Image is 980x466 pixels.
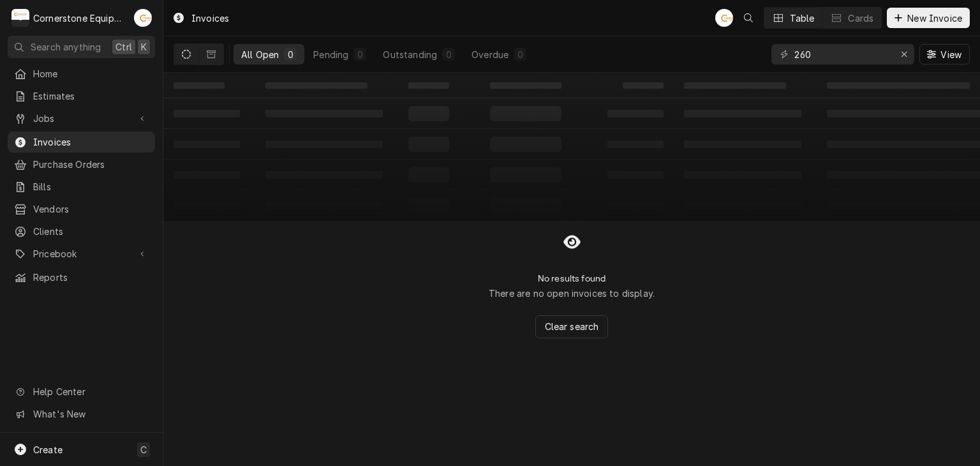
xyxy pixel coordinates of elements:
[538,273,606,284] h2: No results found
[887,8,970,28] button: New Invoice
[383,48,437,61] div: Outstanding
[286,48,294,61] div: 0
[738,8,759,28] button: Open search
[33,135,149,149] span: Invoices
[134,9,152,27] div: Andrew Buigues's Avatar
[33,225,149,238] span: Clients
[542,320,602,333] span: Clear search
[8,154,155,175] a: Purchase Orders
[265,82,367,89] span: ‌
[8,199,155,220] a: Vendors
[11,9,29,27] div: Cornerstone Equipment Repair, LLC's Avatar
[623,82,664,89] span: ‌
[471,48,509,61] div: Overdue
[919,44,970,64] button: View
[31,40,101,54] span: Search anything
[115,40,132,54] span: Ctrl
[134,9,152,27] div: AB
[140,443,147,456] span: C
[489,287,655,300] p: There are no open invoices to display.
[33,271,149,284] span: Reports
[8,243,155,264] a: Go to Pricebook
[313,48,348,61] div: Pending
[715,9,733,27] div: AB
[141,40,147,54] span: K
[848,11,873,25] div: Cards
[8,63,155,84] a: Home
[445,48,452,61] div: 0
[516,48,524,61] div: 0
[33,67,149,80] span: Home
[33,385,147,398] span: Help Center
[938,48,964,61] span: View
[174,82,225,89] span: ‌
[33,444,63,455] span: Create
[8,403,155,425] a: Go to What's New
[905,11,965,25] span: New Invoice
[33,158,149,171] span: Purchase Orders
[8,221,155,242] a: Clients
[33,202,149,216] span: Vendors
[8,267,155,288] a: Reports
[33,180,149,193] span: Bills
[827,82,970,89] span: ‌
[163,73,980,221] table: All Open Invoices List Loading
[33,112,130,125] span: Jobs
[33,11,127,25] div: Cornerstone Equipment Repair, LLC
[8,132,155,153] a: Invoices
[8,176,155,197] a: Bills
[8,86,155,107] a: Estimates
[241,48,279,61] div: All Open
[490,82,561,89] span: ‌
[535,315,609,338] button: Clear search
[790,11,815,25] div: Table
[894,44,914,64] button: Erase input
[684,82,786,89] span: ‌
[33,247,130,260] span: Pricebook
[8,108,155,129] a: Go to Jobs
[8,381,155,402] a: Go to Help Center
[356,48,364,61] div: 0
[794,44,890,64] input: Keyword search
[8,36,155,58] button: Search anythingCtrlK
[33,89,149,103] span: Estimates
[408,82,449,89] span: ‌
[33,407,147,421] span: What's New
[715,9,733,27] div: Andrew Buigues's Avatar
[11,9,29,27] div: C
